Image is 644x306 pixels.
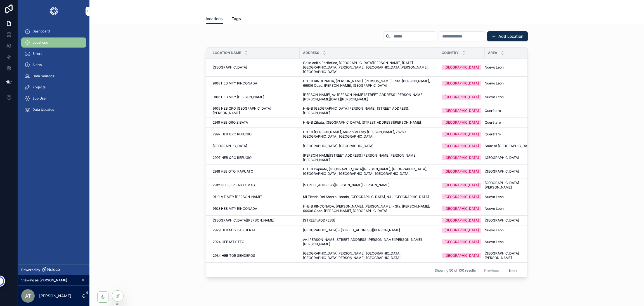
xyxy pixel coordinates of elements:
[303,183,389,187] span: [STREET_ADDRESS][PERSON_NAME][PERSON_NAME]
[303,93,435,102] a: [PERSON_NAME], Av. [PERSON_NAME][STREET_ADDRESS][PERSON_NAME][PERSON_NAME][DATE][PERSON_NAME]
[444,169,479,174] div: [GEOGRAPHIC_DATA]
[442,81,481,86] a: [GEOGRAPHIC_DATA]
[444,65,479,70] div: [GEOGRAPHIC_DATA]
[32,74,54,78] span: Data Sources
[303,237,435,246] span: Av. [PERSON_NAME][STREET_ADDRESS][PERSON_NAME][PERSON_NAME][PERSON_NAME]
[213,228,255,232] span: 2929 HEB MTY LA PUERTA
[213,81,257,86] span: 9108 HEB MTY RINCONADA
[213,218,296,223] a: [GEOGRAPHIC_DATA][PERSON_NAME]
[303,204,435,213] a: H-E-B RINCONADA, [PERSON_NAME]. [PERSON_NAME] - Sta. [PERSON_NAME], 66606 Cdad. [PERSON_NAME], [G...
[444,218,479,223] div: [GEOGRAPHIC_DATA]
[487,31,528,41] button: Add Location
[32,51,42,56] span: Errors
[213,240,244,244] span: 2924 HEB MTY TEC
[485,218,535,223] a: [GEOGRAPHIC_DATA]
[232,14,241,25] a: Tags
[485,81,504,86] span: Nuevo León
[485,156,519,160] span: [GEOGRAPHIC_DATA]
[21,37,86,48] a: Locations
[213,253,296,258] a: 2934 HEB TOR SENDEROS
[485,95,504,99] span: Nuevo León
[206,16,223,22] span: locations
[444,239,479,244] div: [GEOGRAPHIC_DATA]
[488,51,497,55] span: Area
[505,266,521,275] button: Next
[444,120,479,125] div: [GEOGRAPHIC_DATA]
[213,240,296,244] a: 2924 HEB MTY TEC
[32,63,42,67] span: Alerts
[444,95,479,100] div: [GEOGRAPHIC_DATA]
[206,14,223,24] a: locations
[21,26,86,36] a: Dashboard
[21,278,67,283] span: Viewing as [PERSON_NAME]
[213,95,264,99] span: 9106 HEB MTY [PERSON_NAME]
[485,195,504,199] span: Nuevo León
[303,120,421,125] span: H-E-B Zibatá, [GEOGRAPHIC_DATA]. [STREET_ADDRESS][PERSON_NAME]
[485,251,535,260] a: [GEOGRAPHIC_DATA][PERSON_NAME]
[303,218,335,223] span: [STREET_ADDRESS]
[485,109,501,113] span: Querétaro
[303,144,435,148] a: [GEOGRAPHIC_DATA], [GEOGRAPHIC_DATA]
[213,183,255,187] span: 2912 HEB SLP LAS LOMAS
[213,206,257,211] span: 9108 HEB MTY RINCONADA
[213,120,248,125] span: 2919 HEB QRO ZIBATA
[303,144,373,148] span: [GEOGRAPHIC_DATA], [GEOGRAPHIC_DATA]
[444,253,479,258] div: [GEOGRAPHIC_DATA]
[442,228,481,233] a: [GEOGRAPHIC_DATA]
[303,61,435,74] a: Calle Anillo Periférico, [GEOGRAPHIC_DATA][PERSON_NAME], [DATE][GEOGRAPHIC_DATA][PERSON_NAME], [G...
[213,156,252,160] span: 2997 HEB QRO REFUGIO
[213,195,262,199] span: 9110 MT MTY [PERSON_NAME]
[213,144,296,148] a: [GEOGRAPHIC_DATA]
[442,155,481,160] a: [GEOGRAPHIC_DATA]
[485,120,535,125] a: Querétaro
[485,228,535,232] a: Nuevo León
[485,81,535,86] a: Nuevo León
[303,79,435,88] span: H-E-B RINCONADA, [PERSON_NAME]. [PERSON_NAME] - Sta. [PERSON_NAME], 66606 Cdad. [PERSON_NAME], [G...
[213,132,296,136] a: 2997 HEB QRO REFUGIO
[442,108,481,113] a: [GEOGRAPHIC_DATA]
[32,40,48,45] span: Locations
[18,265,89,275] a: Powered by
[485,65,504,70] span: Nuevo León
[303,251,435,260] span: [GEOGRAPHIC_DATA][PERSON_NAME], [GEOGRAPHIC_DATA], [GEOGRAPHIC_DATA][PERSON_NAME], [GEOGRAPHIC_DATA]
[485,195,535,199] a: Nuevo León
[444,183,479,188] div: [GEOGRAPHIC_DATA]
[232,16,241,22] span: Tags
[213,253,255,258] span: 2934 HEB TOR SENDEROS
[485,169,535,174] a: [GEOGRAPHIC_DATA]
[303,106,435,115] a: H-E-B [GEOGRAPHIC_DATA][PERSON_NAME], [STREET_ADDRESS][PERSON_NAME]
[213,51,241,55] span: Location Name
[442,169,481,174] a: [GEOGRAPHIC_DATA]
[18,22,89,122] div: scrollable content
[213,120,296,125] a: 2919 HEB QRO ZIBATA
[485,206,504,211] span: Nuevo León
[444,81,479,86] div: [GEOGRAPHIC_DATA]
[444,132,479,137] div: [GEOGRAPHIC_DATA]
[442,65,481,70] a: [GEOGRAPHIC_DATA]
[213,81,296,86] a: 9108 HEB MTY RINCONADA
[442,239,481,244] a: [GEOGRAPHIC_DATA]
[442,143,481,149] a: [GEOGRAPHIC_DATA]
[213,169,296,174] a: 2918 HEB GTO IRAPUATO
[485,181,535,190] span: [GEOGRAPHIC_DATA][PERSON_NAME]
[213,65,296,70] a: [GEOGRAPHIC_DATA]
[32,107,54,112] span: Data Updates
[444,143,479,149] div: [GEOGRAPHIC_DATA]
[303,153,435,162] a: [PERSON_NAME][STREET_ADDRESS][PERSON_NAME][PERSON_NAME][PERSON_NAME]
[444,194,479,199] div: [GEOGRAPHIC_DATA]
[25,293,31,299] span: AT
[485,156,535,160] a: [GEOGRAPHIC_DATA]
[213,156,296,160] a: 2997 HEB QRO REFUGIO
[485,65,535,70] a: Nuevo León
[213,106,296,115] span: 9105 HEB QRO [GEOGRAPHIC_DATA][PERSON_NAME]
[32,29,50,34] span: Dashboard
[21,82,86,92] a: Projects
[303,195,429,199] span: Mi Tienda Del Ahorro Lincoln, [GEOGRAPHIC_DATA], N.L., [GEOGRAPHIC_DATA]
[303,51,319,55] span: Address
